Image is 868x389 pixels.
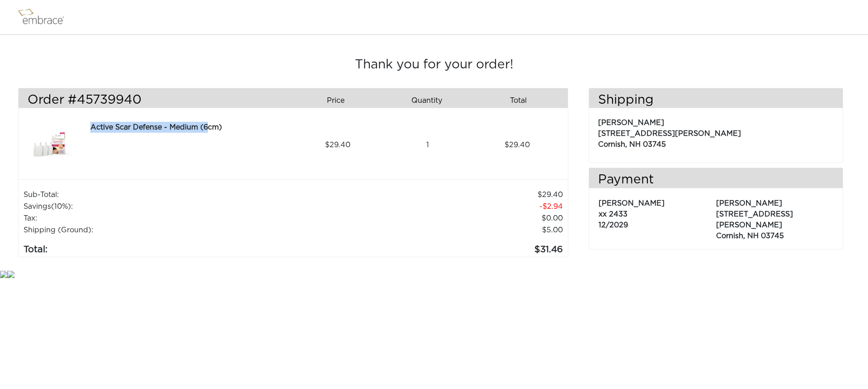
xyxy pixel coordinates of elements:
[476,93,567,108] div: Total
[90,122,290,133] div: Active Scar Defense - Medium (6cm)
[28,122,73,168] img: 3dae449a-8dcd-11e7-960f-02e45ca4b85b.jpeg
[505,139,530,150] span: 29.40
[599,221,628,229] span: 12/2029
[293,93,384,108] div: Price
[320,236,563,257] td: 31.46
[716,193,833,241] p: [PERSON_NAME] [STREET_ADDRESS][PERSON_NAME] Cornish, NH 03745
[589,93,843,108] h3: Shipping
[599,211,627,218] span: xx 2433
[23,212,320,224] td: Tax:
[320,224,563,236] td: $5.00
[325,139,350,150] span: 29.40
[320,189,563,201] td: 29.40
[23,236,320,257] td: Total:
[320,201,563,212] td: 2.94
[426,139,429,150] span: 1
[16,6,75,29] img: logo.png
[23,224,320,236] td: Shipping (Ground):
[23,201,320,212] td: Savings :
[589,173,843,188] h3: Payment
[28,93,286,108] h3: Order #45739940
[7,271,14,278] img: star.gif
[23,189,320,201] td: Sub-Total:
[51,203,71,210] span: (10%)
[320,212,563,224] td: 0.00
[18,58,850,73] h3: Thank you for your order!
[411,95,442,106] span: Quantity
[599,200,665,207] span: [PERSON_NAME]
[598,113,834,150] p: [PERSON_NAME] [STREET_ADDRESS][PERSON_NAME] Cornish, NH 03745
